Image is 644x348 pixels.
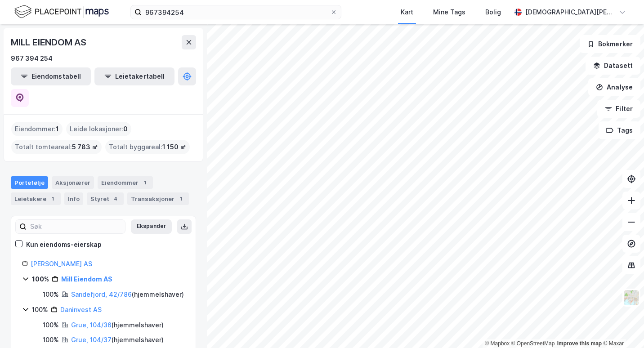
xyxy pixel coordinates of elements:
[52,176,94,189] div: Aksjonærer
[94,67,174,85] button: Leietakertabell
[599,305,644,348] div: Kontrollprogram for chat
[32,274,49,285] div: 100%
[71,289,184,300] div: ( hjemmelshaver )
[176,194,185,203] div: 1
[43,320,59,330] div: 100%
[140,178,149,187] div: 1
[11,192,61,205] div: Leietakere
[588,78,640,96] button: Analyse
[597,100,640,118] button: Filter
[123,124,128,134] span: 0
[127,192,189,205] div: Transaksjoner
[401,7,413,18] div: Kart
[60,306,102,313] a: Daninvest AS
[71,336,112,344] a: Grue, 104/37
[98,176,153,189] div: Eiendommer
[71,320,164,330] div: ( hjemmelshaver )
[43,289,59,300] div: 100%
[111,194,120,203] div: 4
[557,340,602,347] a: Improve this map
[11,67,91,85] button: Eiendomstabell
[32,304,48,315] div: 100%
[586,57,640,75] button: Datasett
[162,142,186,152] span: 1 150 ㎡
[580,35,640,53] button: Bokmerker
[433,7,465,18] div: Mine Tags
[14,4,109,20] img: logo.f888ab2527a4732fd821a326f86c7f29.svg
[11,140,102,154] div: Totalt tomteareal :
[31,260,92,268] a: [PERSON_NAME] AS
[26,239,102,250] div: Kun eiendoms-eierskap
[27,220,125,233] input: Søk
[71,335,164,345] div: ( hjemmelshaver )
[56,124,59,134] span: 1
[64,192,83,205] div: Info
[623,289,640,306] img: Z
[105,140,190,154] div: Totalt byggareal :
[61,275,112,283] a: Mill Eiendom AS
[71,290,132,298] a: Sandefjord, 42/786
[485,7,501,18] div: Bolig
[11,122,63,136] div: Eiendommer :
[142,5,330,19] input: Søk på adresse, matrikkel, gårdeiere, leietakere eller personer
[72,142,98,152] span: 5 783 ㎡
[11,35,88,49] div: MILL EIENDOM AS
[71,321,112,329] a: Grue, 104/36
[599,305,644,348] iframe: Chat Widget
[11,53,53,64] div: 967 394 254
[525,7,615,18] div: [DEMOGRAPHIC_DATA][PERSON_NAME]
[131,219,172,234] button: Ekspander
[485,340,510,347] a: Mapbox
[11,176,48,189] div: Portefølje
[599,121,640,139] button: Tags
[48,194,57,203] div: 1
[511,340,555,347] a: OpenStreetMap
[43,335,59,345] div: 100%
[66,122,131,136] div: Leide lokasjoner :
[87,192,124,205] div: Styret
